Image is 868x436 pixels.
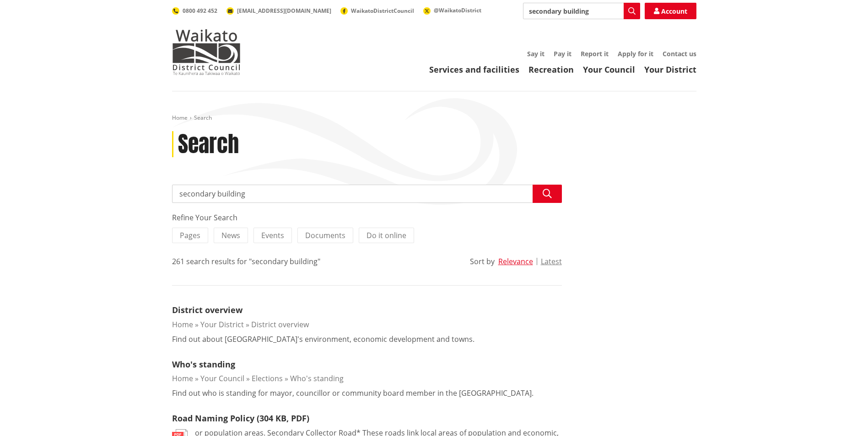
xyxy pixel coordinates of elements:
[172,334,474,345] p: Find out about [GEOGRAPHIC_DATA]'s environment, economic development and towns.
[226,7,331,15] a: [EMAIL_ADDRESS][DOMAIN_NAME]
[541,257,562,266] button: Latest
[178,131,239,158] h1: Search
[261,230,284,240] span: Events
[618,49,653,58] a: Apply for it
[554,49,571,58] a: Pay it
[200,373,244,383] a: Your Council
[172,114,696,122] nav: breadcrumb
[251,319,309,330] a: District overview
[172,388,534,399] p: Find out who is standing for mayor, councillor or community board member in the [GEOGRAPHIC_DATA].
[183,7,217,15] span: 0800 492 452
[237,7,331,15] span: [EMAIL_ADDRESS][DOMAIN_NAME]
[180,230,200,240] span: Pages
[528,64,574,75] a: Recreation
[663,49,696,58] a: Contact us
[644,64,696,75] a: Your District
[645,3,696,19] a: Account
[172,304,243,315] a: District overview
[523,3,640,19] input: Search input
[172,373,193,383] a: Home
[351,7,414,15] span: WaikatoDistrictCouncil
[172,359,235,370] a: Who's standing
[172,319,193,330] a: Home
[340,7,414,15] a: WaikatoDistrictCouncil
[172,256,320,267] div: 261 search results for "secondary building"
[221,230,240,240] span: News
[583,64,635,75] a: Your Council
[434,6,481,14] span: @WaikatoDistrict
[172,212,562,223] div: Refine Your Search
[423,6,481,14] a: @WaikatoDistrict
[172,29,241,75] img: Waikato District Council - Te Kaunihera aa Takiwaa o Waikato
[172,185,562,203] input: Search input
[581,49,609,58] a: Report it
[172,413,309,424] a: Road Naming Policy (304 KB, PDF)
[252,373,283,383] a: Elections
[194,114,212,122] span: Search
[172,114,188,122] a: Home
[470,256,495,267] div: Sort by
[172,7,217,15] a: 0800 492 452
[200,319,244,330] a: Your District
[429,64,519,75] a: Services and facilities
[290,373,344,383] a: Who's standing
[305,230,345,240] span: Documents
[367,230,406,240] span: Do it online
[498,257,533,266] button: Relevance
[527,49,545,58] a: Say it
